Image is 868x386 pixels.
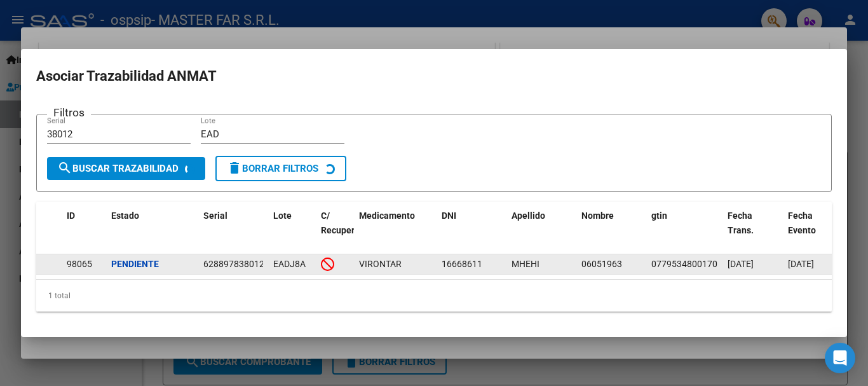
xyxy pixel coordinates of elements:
span: ID [67,210,75,221]
span: 06051963 [581,259,622,269]
datatable-header-cell: Fecha Evento [783,202,843,258]
datatable-header-cell: Fecha Trans. [722,202,783,258]
span: Lote [273,210,292,221]
button: Borrar Filtros [215,156,346,181]
datatable-header-cell: Apellido [506,202,576,258]
datatable-header-cell: Estado [106,202,198,258]
div: Open Intercom Messenger [825,343,855,373]
span: Apellido [512,210,545,221]
span: Medicamento [359,210,415,221]
h3: Filtros [47,104,91,121]
span: EADJ8A [273,259,306,269]
datatable-header-cell: Medicamento [354,202,437,258]
datatable-header-cell: Serial [198,202,268,258]
h2: Asociar Trazabilidad ANMAT [36,64,832,88]
span: [DATE] [788,259,814,269]
span: 628897838012 [203,259,264,269]
span: VIRONTAR [359,259,402,269]
datatable-header-cell: gtin [646,202,722,258]
span: Serial [203,210,227,221]
strong: Pendiente [111,259,159,269]
span: gtin [651,210,667,221]
span: Buscar Trazabilidad [57,163,179,174]
button: Buscar Trazabilidad [47,157,205,180]
datatable-header-cell: C/ Recupero [316,202,354,258]
span: 98065 [67,259,92,269]
datatable-header-cell: ID [62,202,106,258]
span: 07795348001705 [651,259,722,269]
span: Nombre [581,210,614,221]
span: Estado [111,210,139,221]
span: DNI [442,210,456,221]
datatable-header-cell: DNI [437,202,506,258]
span: Fecha Evento [788,210,816,235]
div: 1 total [36,280,832,312]
span: 16668611 [442,259,482,269]
span: [DATE] [728,259,754,269]
span: MHEHI [512,259,539,269]
mat-icon: search [57,160,72,176]
span: C/ Recupero [321,210,360,235]
datatable-header-cell: Lote [268,202,316,258]
datatable-header-cell: Nombre [576,202,646,258]
span: Fecha Trans. [728,210,754,235]
span: Borrar Filtros [227,163,318,174]
mat-icon: delete [227,160,242,176]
